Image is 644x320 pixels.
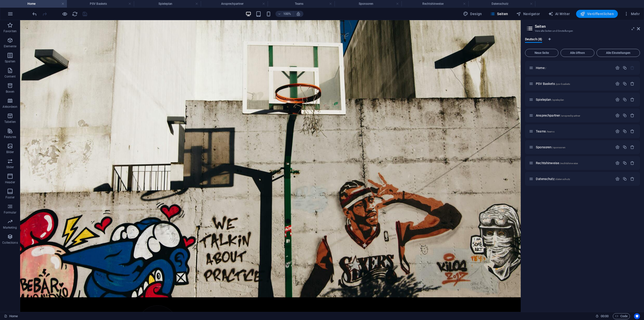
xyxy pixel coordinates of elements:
[463,11,482,16] span: Design
[134,1,201,7] h4: Spieleplan
[5,180,15,184] p: Header
[615,82,620,86] div: Einstellungen
[580,11,614,16] span: Veröffentlichen
[548,11,570,16] span: AI Writer
[536,145,566,149] span: Klick, um Seite zu öffnen
[296,12,301,16] i: Bei Größenänderung Zoomstufe automatisch an das gewählte Gerät anpassen.
[72,11,78,17] button: reload
[535,29,630,33] h3: Verwalte Seiten und Einstellungen
[615,145,620,149] div: Einstellungen
[599,51,638,54] span: Alle Einstellungen
[525,37,640,47] div: Sprachen-Tabs
[275,11,293,17] button: 100%
[630,97,634,102] div: Entfernen
[335,1,401,7] h4: Sponsoren
[525,49,558,57] button: Neue Seite
[3,105,17,109] p: Akkordeon
[516,11,540,16] span: Navigator
[630,161,634,165] div: Entfernen
[72,11,78,17] i: Seite neu laden
[615,313,628,319] span: Code
[514,10,542,18] button: Navigator
[4,135,16,139] p: Features
[4,313,18,319] a: Klick, um Auswahl aufzuheben. Doppelklick öffnet Seitenverwaltung
[490,11,508,16] span: Seiten
[552,146,565,149] span: /sponsoren
[525,36,542,43] span: Deutsch (8)
[6,150,14,154] p: Bilder
[461,10,484,18] button: Design
[534,114,613,117] div: Ansprechpartner/ansprechpartner
[536,161,578,165] span: Klick, um Seite zu öffnen
[563,51,592,54] span: Alle öffnen
[546,10,572,18] button: AI Writer
[613,313,630,319] button: Code
[536,177,570,181] span: Klick, um Seite zu öffnen
[560,114,580,117] span: /ansprechpartner
[552,98,564,101] span: /spieleplan
[623,177,627,181] div: Duplizieren
[201,1,268,7] h4: Ansprechpartner
[623,129,627,133] div: Duplizieren
[624,11,640,16] span: Mehr
[6,90,14,94] p: Boxen
[604,314,605,318] span: :
[623,82,627,86] div: Duplizieren
[634,313,640,319] button: Usercentrics
[527,51,556,54] span: Neue Seite
[630,82,634,86] div: Entfernen
[31,11,37,17] button: undo
[3,226,17,230] p: Marketing
[536,82,570,86] span: PSV Baskets
[576,10,618,18] button: Veröffentlichen
[622,10,642,18] button: Mehr
[534,161,613,165] div: Rechtshinweise/rechtshinweise
[4,210,17,215] p: Formular
[6,195,15,199] p: Footer
[545,67,546,69] span: /
[560,162,578,165] span: /rechtshinweise
[615,161,620,165] div: Einstellungen
[536,98,564,101] span: Klick, um Seite zu öffnen
[615,129,620,133] div: Einstellungen
[401,1,468,7] h4: Rechtshinweise
[615,97,620,102] div: Einstellungen
[536,129,554,133] span: Klick, um Seite zu öffnen
[623,145,627,149] div: Duplizieren
[534,66,613,69] div: Home/
[268,1,335,7] h4: Teams
[534,98,613,101] div: Spieleplan/spieleplan
[536,66,546,70] span: Home
[630,113,634,118] div: Entfernen
[630,145,634,149] div: Entfernen
[615,177,620,181] div: Einstellungen
[5,75,16,79] p: Content
[555,83,570,85] span: /psv-baskets
[623,113,627,118] div: Duplizieren
[536,114,580,117] span: Klick, um Seite zu öffnen
[32,11,37,17] i: Rückgängig: Bild ändern (Strg+Z)
[615,66,620,70] div: Einstellungen
[535,24,640,29] h2: Seiten
[555,178,570,181] span: /datenschutz
[560,49,594,57] button: Alle öffnen
[534,130,613,133] div: Teams/teams
[4,120,16,124] p: Tabellen
[623,97,627,102] div: Duplizieren
[2,241,18,245] p: Collections
[546,130,554,133] span: /teams
[534,177,613,181] div: Datenschutz/datenschutz
[534,82,613,85] div: PSV Baskets/psv-baskets
[468,1,535,7] h4: Datenschutz
[595,313,609,319] h6: Session-Zeit
[630,66,634,70] div: Die Startseite kann nicht gelöscht werden
[615,113,620,118] div: Einstellungen
[630,177,634,181] div: Entfernen
[283,11,291,17] h6: 100%
[630,129,634,133] div: Entfernen
[62,11,68,17] button: Klicke hier, um den Vorschau-Modus zu verlassen
[67,1,134,7] h4: PSV Baskets
[6,165,14,169] p: Slider
[601,313,609,319] span: 00 00
[4,44,17,48] p: Elemente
